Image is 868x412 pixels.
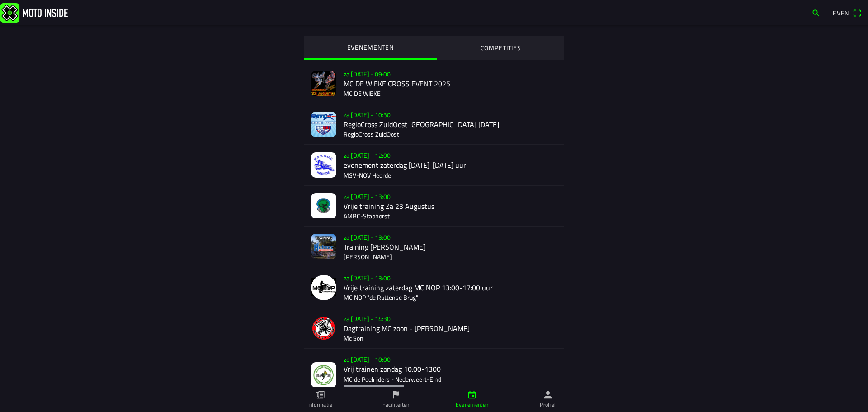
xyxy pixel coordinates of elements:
ion-icon: vlag [391,390,401,400]
img: NjdwpvkGicnr6oC83998ZTDUeXJJ29cK9cmzxz8K.png [311,275,336,300]
a: za [DATE] - 13:00Training [PERSON_NAME][PERSON_NAME] [304,227,564,267]
font: Faciliteiten [382,400,409,409]
img: DAGMfCiumiWAS6GidGCAXcb94wwW9PL1UtxMmSTd.jpg [311,362,336,388]
font: Leven [829,8,849,18]
a: za [DATE] - 13:00Vrije training Za 23 AugustusAMBC-Staphorst [304,186,564,227]
a: za [DATE] - 13:00Vrije training zaterdag MC NOP 13:00-17:00 uurMC NOP "de Ruttense Brug" [304,267,564,308]
ion-icon: papier [315,390,325,400]
img: CumXQZzcdmhWnmEhYrXpuWmwL1CF3yfMHlVlZmKJ.jpg [311,112,336,137]
img: sfRBxcGZmvZ0K6QUyq9TbY0sbKJYVDoKWVN9jkDZ.png [311,316,336,341]
font: COMPETITIES [480,43,521,52]
font: Profiel [540,400,556,409]
a: za [DATE] - 14:30Dagtraining MC zoon - [PERSON_NAME]Mc Son [304,308,564,349]
a: zoekopdracht [807,5,825,20]
img: guWb0P1XhtsYapbpdwNZhAwCJt4eZ7D5Jg6d3Yok.jpg [311,152,336,178]
font: Informatie [307,400,333,409]
font: Evenementen [456,400,489,409]
a: zo [DATE] - 10:00Vrij trainen zondag 10:00-1300MC de Peelrijders - Nederweert-EindVerkoop nog nie... [304,349,564,401]
a: Levenqr-scanner [825,5,866,20]
img: LHdt34qjO8I1ikqy75xviT6zvODe0JOmFLV3W9KQ.jpeg [311,193,336,218]
img: t7fnKicc1oua0hfKMZR76Q8JJTtnBpYf91yRQPdg.jpg [311,71,336,96]
a: za [DATE] - 09:00MC DE WIEKE CROSS EVENT 2025MC DE WIEKE [304,63,564,104]
ion-icon: persoon [543,390,553,400]
font: EVENEMENTEN [347,43,394,52]
img: N3lxsS6Zhak3ei5Q5MtyPEvjHqMuKUUTBqHB2i4g.png [311,234,336,259]
a: za [DATE] - 12:00evenement zaterdag [DATE]-[DATE] uurMSV-NOV Heerde [304,145,564,185]
ion-icon: kalender [467,390,477,400]
a: za [DATE] - 10:30RegioCross ZuidOost [GEOGRAPHIC_DATA] [DATE]RegioCross ZuidOost [304,104,564,145]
